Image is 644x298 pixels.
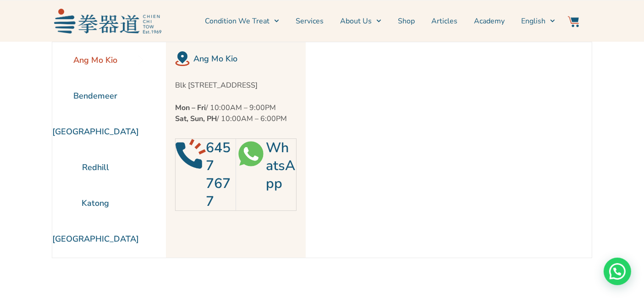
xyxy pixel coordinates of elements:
a: About Us [340,10,381,33]
p: / 10:00AM – 9:00PM / 10:00AM – 6:00PM [175,102,297,124]
iframe: Chien Chi Tow Healthcare Ang Mo Kio [306,42,565,258]
a: Shop [398,10,415,33]
a: 6457 7677 [206,138,231,211]
a: Switch to English [521,10,555,33]
p: Blk [STREET_ADDRESS] [175,80,297,91]
div: Need help? WhatsApp contact [604,258,631,285]
a: Academy [474,10,505,33]
nav: Menu [166,10,556,33]
img: Website Icon-03 [568,16,579,27]
a: Condition We Treat [205,10,279,33]
a: WhatsApp [266,138,295,193]
h2: Ang Mo Kio [193,52,297,65]
a: Articles [431,10,457,33]
a: Services [296,10,324,33]
span: English [521,16,545,27]
strong: Mon – Fri [175,103,206,113]
strong: Sat, Sun, PH [175,114,217,124]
